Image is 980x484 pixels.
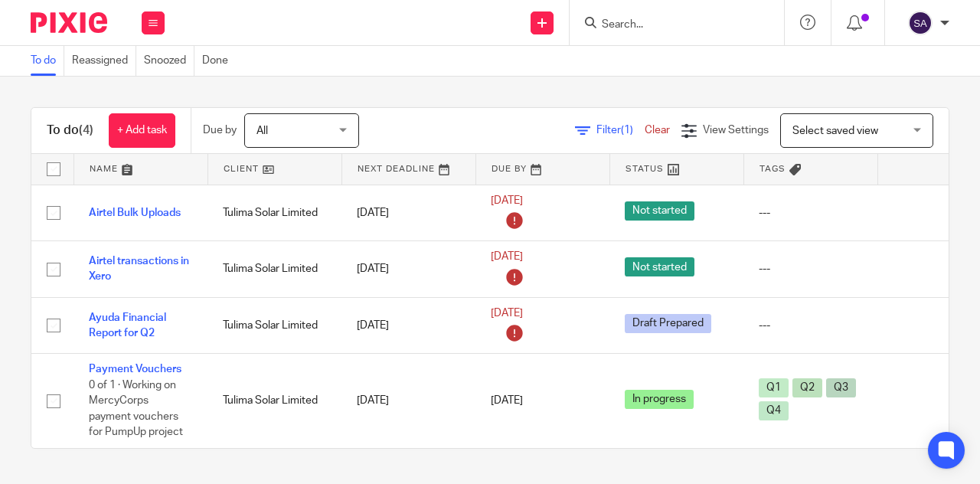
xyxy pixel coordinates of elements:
[621,125,633,136] span: (1)
[31,12,107,33] img: Pixie
[89,364,181,374] a: Payment Vouchers
[89,380,183,438] span: 0 of 1 · Working on MercyCorps payment vouchers for PumpUp project
[792,126,878,136] span: Select saved view
[144,46,194,76] a: Snoozed
[600,18,738,32] input: Search
[826,378,856,397] span: Q3
[89,256,189,282] a: Airtel transactions in Xero
[596,125,645,136] span: Filter
[207,185,341,241] td: Tulima Solar Limited
[207,241,341,298] td: Tulima Solar Limited
[703,125,769,136] span: View Settings
[759,318,862,333] div: ---
[792,378,822,397] span: Q2
[491,251,523,262] span: [DATE]
[207,297,341,354] td: Tulima Solar Limited
[79,124,93,136] span: (4)
[341,297,475,354] td: [DATE]
[491,308,523,319] span: [DATE]
[47,123,93,139] h1: To do
[625,314,711,333] span: Draft Prepared
[759,261,862,276] div: ---
[341,185,475,241] td: [DATE]
[625,257,694,276] span: Not started
[256,126,268,136] span: All
[202,46,236,76] a: Done
[341,241,475,298] td: [DATE]
[203,123,237,138] p: Due by
[908,11,933,35] img: svg%3E
[89,312,166,338] a: Ayuda Financial Report for Q2
[625,390,694,409] span: In progress
[759,165,786,173] span: Tags
[625,201,694,221] span: Not started
[207,354,341,448] td: Tulima Solar Limited
[31,46,64,76] a: To do
[109,113,175,148] a: + Add task
[645,125,670,136] a: Clear
[341,354,475,448] td: [DATE]
[89,208,181,218] a: Airtel Bulk Uploads
[759,205,862,221] div: ---
[759,378,789,397] span: Q1
[491,195,523,206] span: [DATE]
[72,46,136,76] a: Reassigned
[491,396,523,407] span: [DATE]
[759,401,789,420] span: Q4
